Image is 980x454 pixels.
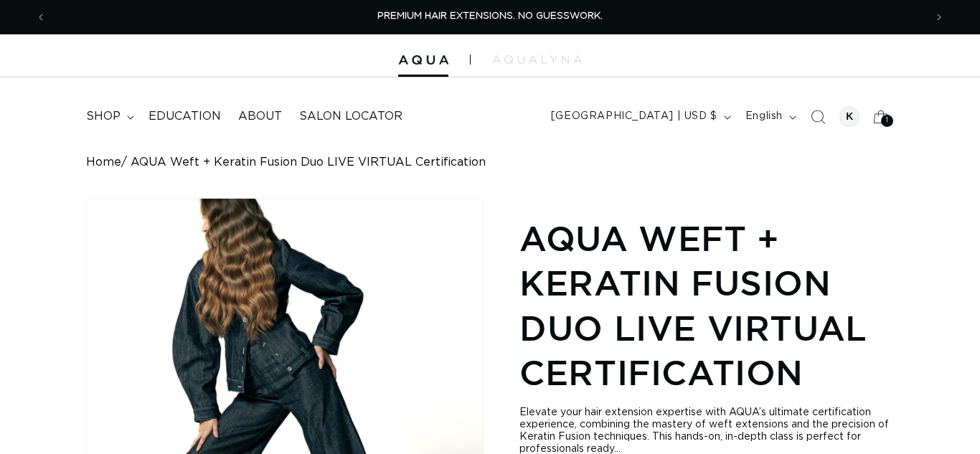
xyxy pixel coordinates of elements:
[238,109,282,124] span: About
[745,109,783,124] span: English
[25,4,57,31] button: Previous announcement
[802,101,834,133] summary: Search
[230,100,291,133] a: About
[86,156,121,169] a: Home
[149,109,221,124] span: Education
[377,11,603,21] span: PREMIUM HAIR EXTENSIONS. NO GUESSWORK.
[737,103,802,131] button: English
[131,156,486,169] span: AQUA Weft + Keratin Fusion Duo LIVE VIRTUAL Certification
[519,216,894,395] h1: AQUA Weft + Keratin Fusion Duo LIVE VIRTUAL Certification
[551,109,717,124] span: [GEOGRAPHIC_DATA] | USD $
[299,109,402,124] span: Salon Locator
[291,100,411,133] a: Salon Locator
[86,156,894,169] nav: breadcrumbs
[886,115,889,127] span: 1
[492,55,582,64] img: aqualyna.com
[86,109,121,124] span: shop
[542,103,737,131] button: [GEOGRAPHIC_DATA] | USD $
[140,100,230,133] a: Education
[923,4,955,31] button: Next announcement
[77,100,140,133] summary: shop
[398,55,448,65] img: Aqua Hair Extensions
